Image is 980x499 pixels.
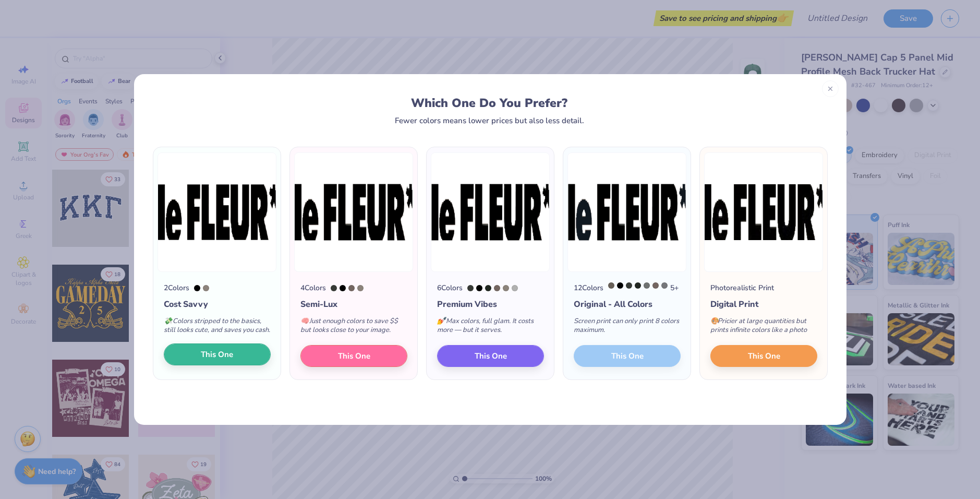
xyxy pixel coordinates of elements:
img: 6 color option [431,152,550,272]
div: Fewer colors means lower prices but also less detail. [395,116,584,125]
div: 403 C [203,285,209,291]
div: Just enough colors to save $$ but looks close to your image. [300,311,407,345]
span: This One [747,350,780,362]
span: 🧠 [300,316,309,326]
img: 2 color option [158,152,276,272]
div: 403 C [503,285,509,291]
div: 447 C [331,285,337,291]
div: Cool Gray 5 C [512,285,518,291]
span: 💅 [437,316,445,326]
div: Black [617,282,623,289]
div: Black [194,285,200,291]
div: Which One Do You Prefer? [162,96,817,110]
span: 💸 [164,316,172,326]
img: 4 color option [294,152,413,272]
div: 403 C [357,285,364,291]
div: 447 C [467,285,474,291]
div: 405 C [608,282,614,289]
div: Photorealistic Print [710,282,774,293]
div: Black [340,285,346,291]
div: 4 Colors [300,282,326,293]
button: This One [710,345,817,367]
div: Premium Vibes [437,298,544,311]
div: Black 3 C [635,282,641,289]
span: This One [201,349,233,361]
div: Pricier at large quantities but prints infinite colors like a photo [710,311,817,345]
div: 424 C [644,282,650,289]
span: This One [474,350,506,362]
button: This One [300,345,407,367]
div: 410 C [494,285,500,291]
button: This One [164,343,271,365]
div: Black 3 C [485,285,491,291]
span: This One [337,350,370,362]
div: Max colors, full glam. It costs more — but it serves. [437,311,544,345]
div: 5 + [608,282,679,293]
div: 2 Colors [164,282,189,293]
div: 447 C [626,282,632,289]
div: Cool Gray 9 C [661,282,668,289]
button: This One [437,345,544,367]
div: Colors stripped to the basics, still looks cute, and saves you cash. [164,311,271,345]
div: 6 Colors [437,282,463,293]
span: 🎨 [710,316,719,326]
div: Digital Print [710,298,817,311]
div: Screen print can only print 8 colors maximum. [574,311,681,345]
div: 410 C [652,282,659,289]
div: 12 Colors [574,282,603,293]
div: Black [476,285,482,291]
img: Photorealistic preview [704,152,823,272]
img: 12 color option [567,152,686,272]
div: 410 C [348,285,355,291]
div: Original - All Colors [574,298,681,311]
div: Cost Savvy [164,298,271,311]
div: Semi-Lux [300,298,407,311]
